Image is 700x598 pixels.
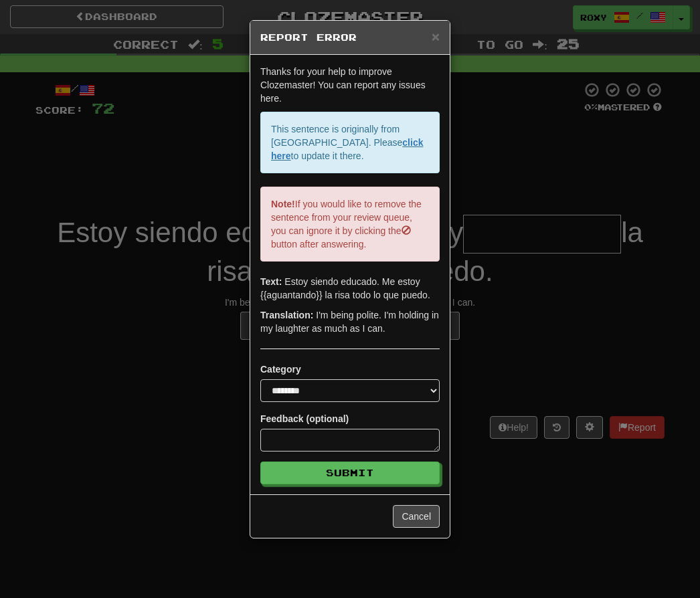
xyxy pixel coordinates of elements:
[260,275,440,302] p: Estoy siendo educado. Me estoy {{aguantando}} la risa todo lo que puedo.
[432,29,440,44] span: ×
[260,412,349,425] label: Feedback (optional)
[260,308,440,335] p: I'm being polite. I'm holding in my laughter as much as I can.
[260,65,440,105] p: Thanks for your help to improve Clozemaster! You can report any issues here.
[432,29,440,43] button: Close
[260,462,440,484] button: Submit
[260,276,282,287] strong: Text:
[393,505,440,528] button: Cancel
[271,199,295,209] strong: Note!
[260,31,440,44] h5: Report Error
[260,112,440,173] p: This sentence is originally from [GEOGRAPHIC_DATA]. Please to update it there.
[260,363,301,376] label: Category
[260,310,313,320] strong: Translation:
[260,187,440,262] p: If you would like to remove the sentence from your review queue, you can ignore it by clicking th...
